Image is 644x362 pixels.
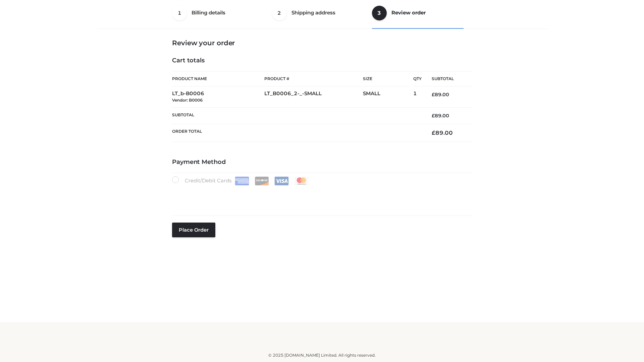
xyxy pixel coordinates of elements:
span: £ [432,113,435,119]
td: SMALL [363,86,413,108]
img: Discover [255,177,269,185]
td: 1 [413,86,422,108]
small: Vendor: B0006 [172,98,203,103]
th: Size [363,71,410,86]
td: LT_b-B0006 [172,86,264,108]
h4: Payment Method [172,159,472,166]
th: Qty [413,71,422,86]
label: Credit/Debit Cards [172,176,309,185]
th: Product # [264,71,363,86]
img: Mastercard [294,177,309,185]
div: © 2025 [DOMAIN_NAME] Limited. All rights reserved. [100,352,544,359]
th: Order Total [172,124,422,142]
td: LT_B0006_2-_-SMALL [264,86,363,108]
bdi: 89.00 [432,129,453,136]
bdi: 89.00 [432,113,449,119]
span: £ [432,129,435,136]
span: £ [432,92,435,98]
th: Subtotal [172,107,422,124]
img: Visa [274,177,289,185]
bdi: 89.00 [432,92,449,98]
iframe: Secure payment input frame [171,184,471,208]
img: Amex [235,177,249,185]
th: Product Name [172,71,264,86]
h4: Cart totals [172,57,472,64]
button: Place order [172,223,215,237]
h3: Review your order [172,39,472,47]
th: Subtotal [422,71,472,86]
